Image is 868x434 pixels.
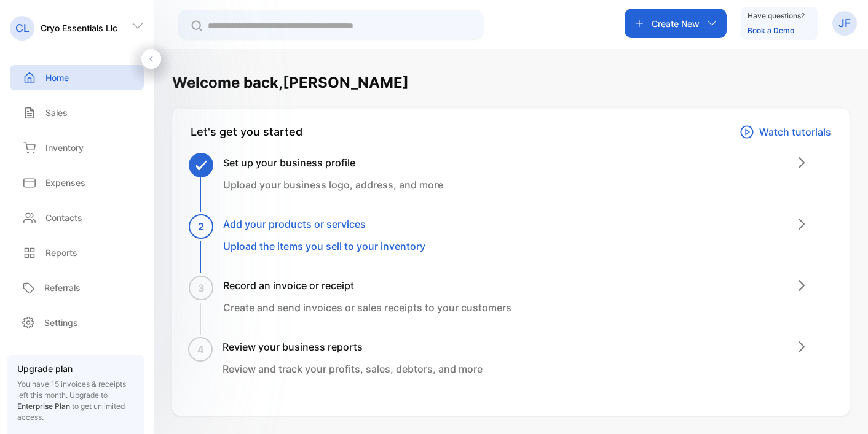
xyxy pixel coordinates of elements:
h3: Add your products or services [223,217,425,231]
button: JF [832,9,857,38]
p: Contacts [45,211,82,224]
a: Watch tutorials [740,123,831,141]
p: Upload your business logo, address, and more [223,177,443,192]
p: Home [45,71,69,84]
p: Upgrade plan [17,362,134,375]
p: Reports [45,246,77,259]
p: Create and send invoices or sales receipts to your customers [223,300,511,315]
p: You have 15 invoices & receipts left this month. [17,379,134,423]
p: Have questions? [748,10,805,22]
div: Let's get you started [191,123,302,141]
h1: Welcome back, [PERSON_NAME] [172,72,409,94]
span: Enterprise Plan [17,401,70,411]
h3: Review your business reports [223,339,483,354]
p: Upload the items you sell to your inventory [223,239,425,254]
span: Upgrade to to get unlimited access. [17,390,125,422]
span: 4 [197,342,204,357]
p: JF [838,15,851,31]
h3: Set up your business profile [223,155,443,170]
p: Expenses [45,176,85,189]
button: Create New [625,9,727,38]
p: Inventory [45,141,84,154]
span: 2 [198,219,204,234]
p: CL [15,20,30,36]
p: Review and track your profits, sales, debtors, and more [223,362,483,376]
span: 3 [198,281,205,295]
p: Settings [44,316,78,329]
h3: Record an invoice or receipt [223,278,511,293]
p: Cryo Essentials Llc [41,21,117,34]
p: Create New [652,17,700,30]
a: Book a Demo [748,26,794,35]
p: Watch tutorials [759,125,831,139]
p: Referrals [44,281,81,294]
p: Sales [45,106,68,119]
